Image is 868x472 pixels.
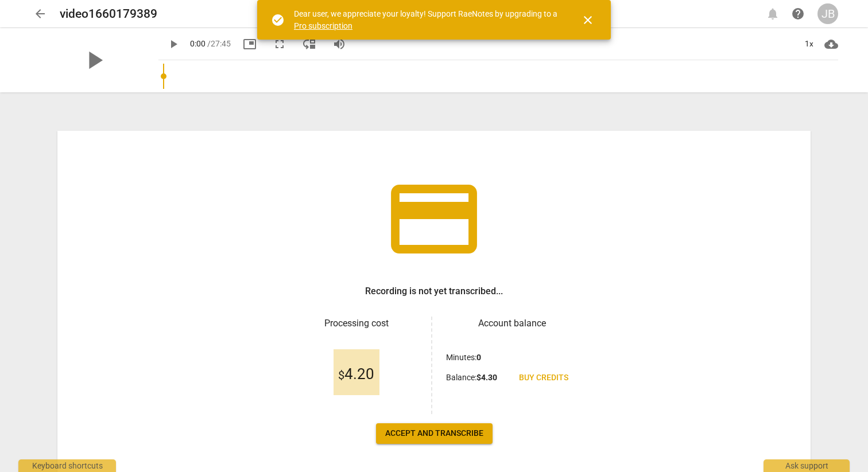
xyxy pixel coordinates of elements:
[163,34,184,54] button: Play
[338,368,344,382] span: $
[18,459,116,472] div: Keyboard shortcuts
[476,373,497,382] b: $ 4.30
[303,37,316,51] span: move_down
[243,37,257,51] span: picture_in_picture
[294,8,560,32] div: Dear user, we appreciate your loyalty! Support RaeNotes by upgrading to a
[382,167,486,271] span: credit_card
[476,353,481,362] b: 0
[299,34,320,54] button: View player as separate pane
[376,423,493,444] button: Accept and transcribe
[788,3,808,24] a: Help
[79,45,109,75] span: play_arrow
[271,13,285,27] span: check_circle
[329,34,350,54] button: Volume
[207,39,231,48] span: / 27:45
[166,37,180,51] span: play_arrow
[273,37,286,51] span: fullscreen
[33,7,47,21] span: arrow_back
[510,368,578,388] a: Buy credits
[581,13,595,27] span: close
[446,372,497,384] p: Balance :
[60,7,157,21] h2: video1660179389
[798,35,820,53] div: 1x
[791,7,805,21] span: help
[294,21,352,30] a: Pro subscription
[817,3,838,24] button: JB
[574,6,602,34] button: Close
[239,34,260,54] button: Picture in picture
[365,284,503,298] h3: Recording is not yet transcribed...
[332,37,346,51] span: volume_up
[290,317,422,330] h3: Processing cost
[824,37,838,51] span: cloud_download
[338,366,374,383] span: 4.20
[385,428,483,439] span: Accept and transcribe
[190,39,206,48] span: 0:00
[764,459,850,472] div: Ask support
[269,34,290,54] button: Fullscreen
[446,352,481,364] p: Minutes :
[446,317,578,330] h3: Account balance
[519,372,568,384] span: Buy credits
